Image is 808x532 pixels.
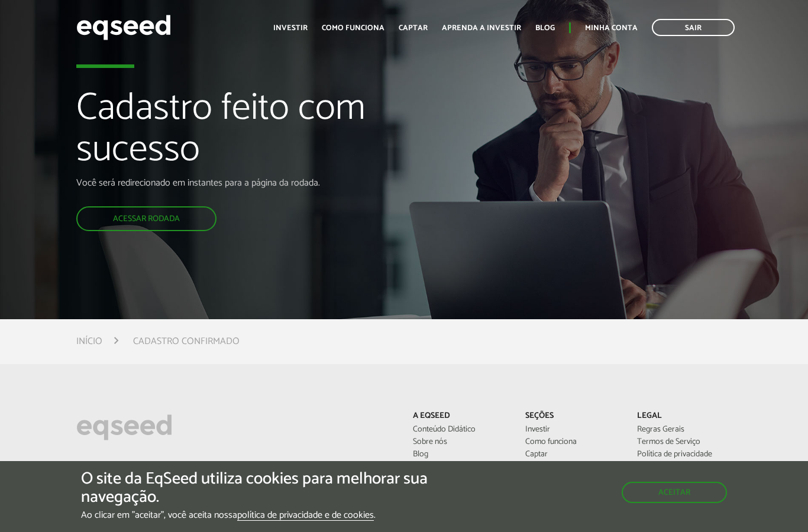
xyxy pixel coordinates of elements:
[273,24,308,32] a: Investir
[525,450,620,459] a: Captar
[76,206,216,231] a: Acessar rodada
[322,24,384,32] a: Como funciona
[399,24,428,32] a: Captar
[76,337,102,346] a: Início
[637,438,732,446] a: Termos de Serviço
[535,24,555,32] a: Blog
[76,177,463,189] p: Você será redirecionado em instantes para a página da rodada.
[133,333,240,349] li: Cadastro confirmado
[442,24,521,32] a: Aprenda a investir
[637,450,732,459] a: Política de privacidade
[622,482,727,503] button: Aceitar
[413,450,508,459] a: Blog
[76,12,171,43] img: EqSeed
[637,411,732,421] p: Legal
[525,426,620,434] a: Investir
[585,24,638,32] a: Minha conta
[76,88,463,177] h1: Cadastro feito com sucesso
[81,510,469,521] p: Ao clicar em "aceitar", você aceita nossa .
[413,411,508,421] p: A EqSeed
[525,411,620,421] p: Seções
[652,19,735,36] a: Sair
[413,438,508,446] a: Sobre nós
[413,426,508,434] a: Conteúdo Didático
[637,426,732,434] a: Regras Gerais
[76,411,172,443] img: EqSeed Logo
[237,511,374,521] a: política de privacidade e de cookies
[81,470,469,507] h5: O site da EqSeed utiliza cookies para melhorar sua navegação.
[525,438,620,446] a: Como funciona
